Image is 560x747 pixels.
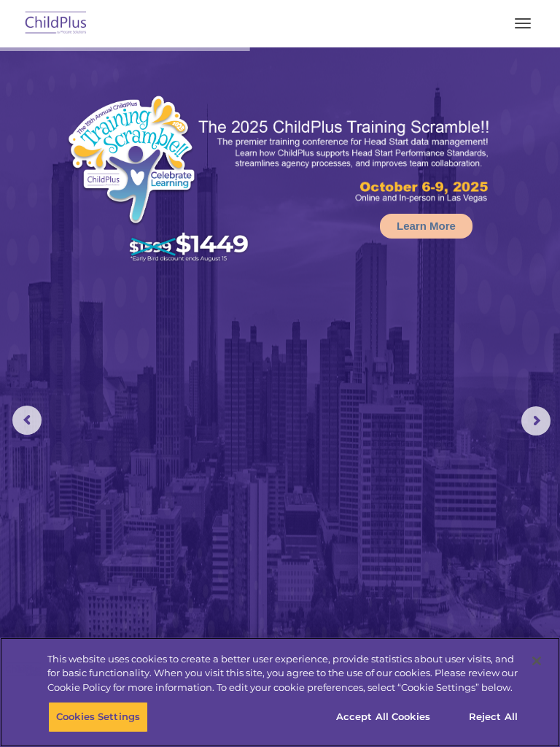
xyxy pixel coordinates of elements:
button: Reject All [448,702,539,732]
img: ChildPlus by Procare Solutions [22,7,90,41]
a: Learn More [380,214,472,239]
button: Accept All Cookies [328,702,438,732]
button: Close [521,645,553,677]
div: This website uses cookies to create a better user experience, provide statistics about user visit... [47,652,521,695]
button: Cookies Settings [48,702,148,732]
